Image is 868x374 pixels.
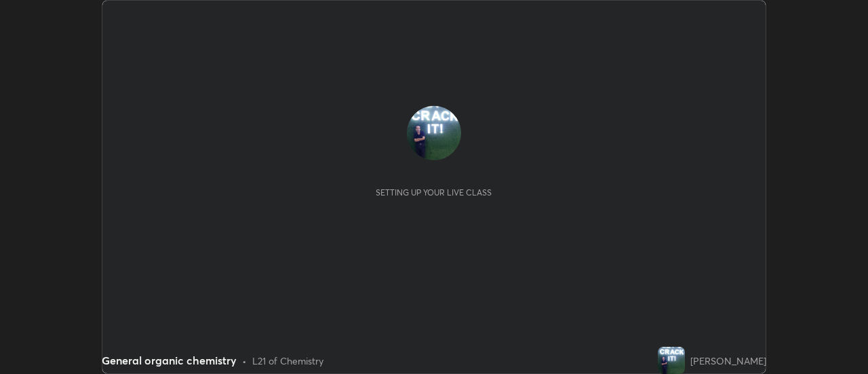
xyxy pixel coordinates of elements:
[690,354,766,368] div: [PERSON_NAME]
[252,354,323,368] div: L21 of Chemistry
[242,354,247,368] div: •
[376,187,492,198] div: Setting up your live class
[102,352,237,369] div: General organic chemistry
[407,106,461,160] img: 6f76c2d2639a4a348618b66a0b020041.jpg
[658,347,685,374] img: 6f76c2d2639a4a348618b66a0b020041.jpg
